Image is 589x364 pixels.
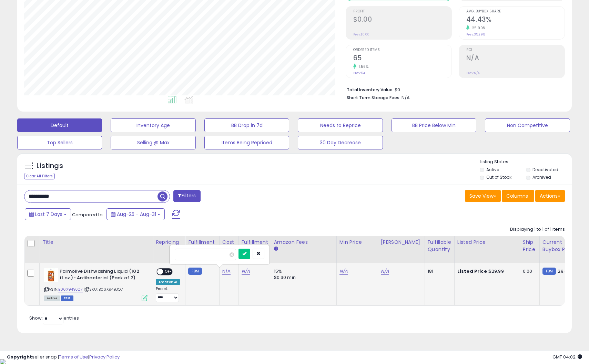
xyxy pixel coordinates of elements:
[457,268,489,274] b: Listed Price:
[353,10,451,13] span: Profit
[466,71,480,75] small: Prev: N/A
[222,268,231,275] a: N/A
[542,268,556,275] small: FBM
[42,239,150,246] div: Title
[353,15,451,25] h2: $0.00
[204,118,289,132] button: BB Drop in 7d
[506,193,528,199] span: Columns
[381,268,389,275] a: N/A
[188,268,202,275] small: FBM
[59,354,88,360] a: Terms of Use
[44,295,60,301] span: All listings currently available for purchase on Amazon
[532,167,558,173] label: Deactivated
[111,136,195,149] button: Selling @ Max
[465,190,501,202] button: Save View
[274,268,331,274] div: 15%
[466,32,485,37] small: Prev: 35.29%
[486,174,511,180] label: Out of Stock
[428,268,449,274] div: 181
[274,239,334,246] div: Amazon Fees
[347,95,400,101] b: Short Term Storage Fees:
[402,94,410,101] span: N/A
[523,239,537,253] div: Ship Price
[274,246,278,252] small: Amazon Fees.
[457,268,515,274] div: $29.99
[84,287,123,292] span: | SKU: B06X949JQ7
[347,85,560,93] li: $0
[532,174,551,180] label: Archived
[457,239,517,246] div: Listed Price
[24,173,55,179] div: Clear All Filters
[37,161,63,171] h5: Listings
[44,268,148,300] div: ASIN:
[17,136,102,149] button: Top Sellers
[428,239,451,253] div: Fulfillable Quantity
[392,118,476,132] button: BB Price Below Min
[486,167,499,173] label: Active
[89,354,120,360] a: Privacy Policy
[353,32,369,37] small: Prev: $0.00
[347,87,394,93] b: Total Inventory Value:
[156,279,180,285] div: Amazon AI
[356,64,369,69] small: 1.56%
[510,226,565,233] div: Displaying 1 to 1 of 1 items
[60,268,143,283] b: Palmolive Dishwashing Liquid (102 fl.oz.)- Antibacterial (Pack of 2)
[242,239,268,253] div: Fulfillment Cost
[298,136,383,149] button: 30 Day Decrease
[466,48,565,52] span: ROI
[480,159,572,165] p: Listing States:
[222,239,236,246] div: Cost
[552,354,582,360] span: 2025-09-8 04:02 GMT
[381,239,422,246] div: [PERSON_NAME]
[173,190,200,202] button: Filters
[58,287,83,292] a: B06X949JQ7
[111,118,195,132] button: Inventory Age
[7,354,32,360] strong: Copyright
[466,10,565,13] span: Avg. Buybox Share
[117,211,156,218] span: Aug-25 - Aug-31
[274,274,331,281] div: $0.30 min
[25,208,71,220] button: Last 7 Days
[466,54,565,63] h2: N/A
[466,15,565,25] h2: 44.43%
[502,190,534,202] button: Columns
[523,268,534,274] div: 0.00
[242,268,250,275] a: N/A
[353,48,451,52] span: Ordered Items
[156,287,180,302] div: Preset:
[35,211,62,218] span: Last 7 Days
[163,269,174,275] span: OFF
[72,211,104,218] span: Compared to:
[558,268,570,274] span: 29.69
[156,239,182,246] div: Repricing
[29,315,79,321] span: Show: entries
[17,118,102,132] button: Default
[106,208,165,220] button: Aug-25 - Aug-31
[353,54,451,63] h2: 65
[469,25,486,31] small: 25.90%
[485,118,570,132] button: Non Competitive
[298,118,383,132] button: Needs to Reprice
[44,268,58,282] img: 41l36RZkrcL._SL40_.jpg
[188,239,216,246] div: Fulfillment
[535,190,565,202] button: Actions
[542,239,578,253] div: Current Buybox Price
[7,354,120,361] div: seller snap | |
[339,268,348,275] a: N/A
[61,295,73,301] span: FBM
[353,71,365,75] small: Prev: 64
[204,136,289,149] button: Items Being Repriced
[339,239,375,246] div: Min Price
